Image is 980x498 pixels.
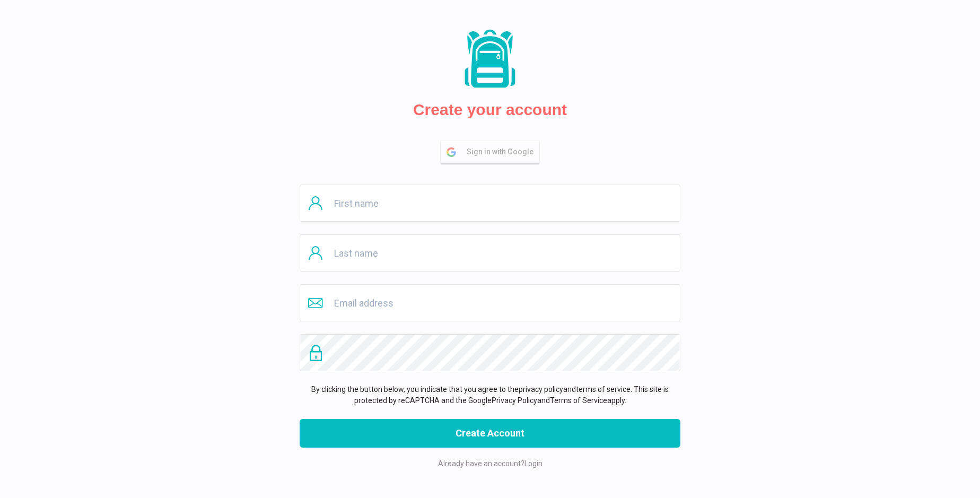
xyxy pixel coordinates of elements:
[300,185,680,222] input: First name
[467,141,539,163] span: Sign in with Google
[413,100,567,119] h2: Create your account
[576,385,631,394] a: terms of service
[300,384,680,406] p: By clicking the button below, you indicate that you agree to the and . This site is protected by ...
[300,458,680,469] p: Already have an account?
[300,419,680,448] button: Create Account
[441,141,539,163] button: Sign in with Google
[461,29,519,90] img: Packs logo
[519,385,563,394] a: privacy policy
[524,459,542,468] a: Login
[492,396,537,405] a: Privacy Policy
[550,396,607,405] a: Terms of Service
[300,234,680,272] input: Last name
[300,284,680,321] input: Email address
